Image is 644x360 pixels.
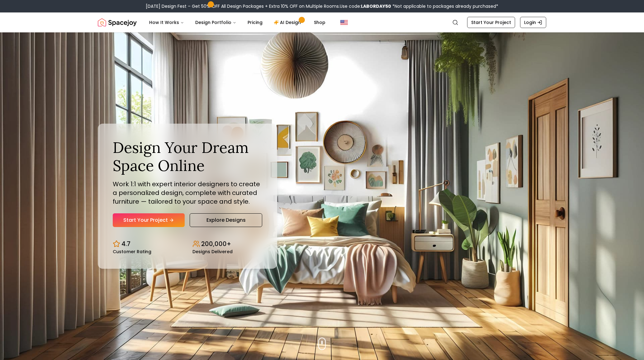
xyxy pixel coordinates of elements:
a: Start Your Project [113,213,185,227]
div: Design stats [113,234,262,254]
span: *Not applicable to packages already purchased* [391,3,498,9]
a: AI Design [269,16,308,29]
b: LABORDAY50 [361,3,391,9]
p: 4.7 [121,239,130,248]
p: 200,000+ [201,239,231,248]
small: Customer Rating [113,249,151,254]
small: Designs Delivered [192,249,233,254]
img: Spacejoy Logo [98,16,137,29]
nav: Global [98,12,546,32]
a: Spacejoy [98,16,137,29]
button: How It Works [144,16,189,29]
p: Work 1:1 with expert interior designers to create a personalized design, complete with curated fu... [113,180,262,206]
img: United States [340,19,348,26]
a: Pricing [243,16,268,29]
a: Shop [309,16,330,29]
a: Explore Designs [190,213,262,227]
a: Start Your Project [467,17,515,28]
button: Design Portfolio [190,16,241,29]
h1: Design Your Dream Space Online [113,139,262,174]
div: [DATE] Design Fest – Get 50% OFF All Design Packages + Extra 10% OFF on Multiple Rooms. [146,3,498,9]
a: Login [520,17,546,28]
span: Use code: [340,3,391,9]
nav: Main [144,16,330,29]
